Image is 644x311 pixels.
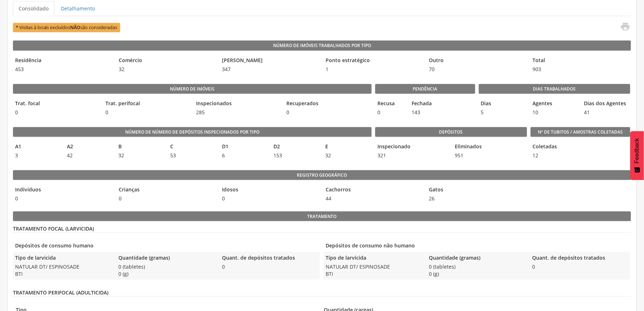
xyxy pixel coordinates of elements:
legend: Dias [479,100,527,108]
legend: [PERSON_NAME] [220,57,320,65]
legend: Recusa [375,100,406,108]
legend: Total [531,57,631,65]
span: 53 [168,152,216,159]
span: * Visitas à locais excluídos são consideradas [13,23,120,32]
legend: Depósitos de consumo humano [13,242,320,250]
span: 347 [220,66,320,73]
legend: Tratamento [13,212,631,222]
span: 32 [117,66,217,73]
span: 1 [323,66,423,73]
legend: C [168,143,216,151]
legend: Nº de Tubitos / Amostras coletadas [531,127,631,137]
legend: Dias dos Agentes [582,100,630,108]
legend: Cachorros [323,186,423,194]
span: 0 [220,263,319,270]
legend: Comércio [117,57,217,65]
legend: Indivíduos [13,186,113,194]
legend: Inspecionados [194,100,281,108]
legend: Coletadas [531,143,536,151]
a: Consolidado [13,1,54,16]
legend: A1 [13,143,61,151]
span: 143 [410,109,441,116]
legend: A2 [65,143,113,151]
span: 3 [13,152,61,159]
legend: Depósitos [375,127,527,137]
span: 32 [116,152,164,159]
legend: Residência [13,57,113,65]
span: 0 [103,109,190,116]
span: 0 [375,109,406,116]
span: 903 [531,66,631,73]
span: 285 [194,109,281,116]
legend: Pendência [375,84,475,94]
span: 6 [220,152,268,159]
span: 0 [220,195,320,202]
span: 0 [530,263,630,270]
legend: Crianças [117,186,217,194]
span: 70 [427,66,527,73]
span: 0 [13,195,113,202]
legend: Eliminados [453,143,527,151]
legend: D2 [272,143,320,151]
i:  [620,22,630,32]
span: Feedback [634,138,640,163]
legend: Tipo de larvicida [323,254,423,263]
span: NATULAR DT/ ESPINOSADE BTI [13,263,113,278]
span: 0 [13,109,100,116]
legend: Agentes [530,100,579,108]
legend: Quant. de depósitos tratados [530,254,630,263]
span: 44 [323,195,423,202]
span: 32 [323,152,371,159]
legend: B [116,143,164,151]
span: 321 [375,152,449,159]
legend: Quant. de depósitos tratados [220,254,319,263]
span: 10 [530,109,579,116]
span: 453 [13,66,113,73]
span: 42 [65,152,113,159]
legend: Número de imóveis [13,84,372,94]
legend: TRATAMENTO PERIFOCAL (ADULTICIDA) [13,289,631,297]
legend: Trat. perifocal [103,100,190,108]
legend: Número de Número de Depósitos Inspecionados por Tipo [13,127,372,137]
span: 12 [531,152,536,159]
b: NÃO [71,24,81,31]
a: Detalhamento [55,1,101,16]
span: 0 (tabletes) 0 (g) [116,263,216,278]
legend: Inspecionado [375,143,449,151]
span: 0 (tabletes) 0 (g) [427,263,527,278]
span: 5 [479,109,527,116]
legend: Gatos [427,186,527,194]
legend: Tipo de larvicida [13,254,113,263]
legend: Fechada [410,100,441,108]
span: 0 [117,195,217,202]
legend: D1 [220,143,268,151]
span: 0 [284,109,371,116]
legend: Depósitos de consumo não humano [323,242,630,250]
span: 41 [582,109,630,116]
a:  [616,22,630,33]
legend: Outro [427,57,527,65]
legend: Quantidade (gramas) [116,254,216,263]
span: 951 [453,152,527,159]
legend: Número de Imóveis Trabalhados por Tipo [13,41,631,51]
span: 153 [272,152,320,159]
span: 26 [427,195,527,202]
legend: Dias Trabalhados [479,84,631,94]
button: Feedback - Mostrar pesquisa [630,131,644,180]
legend: Recuperados [284,100,371,108]
span: NATULAR DT/ ESPINOSADE BTI [323,263,423,278]
legend: Registro geográfico [13,170,631,180]
legend: Trat. focal [13,100,100,108]
legend: E [323,143,371,151]
legend: TRATAMENTO FOCAL (LARVICIDA) [13,225,631,233]
legend: Idosos [220,186,320,194]
legend: Quantidade (gramas) [427,254,527,263]
legend: Ponto estratégico [323,57,423,65]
